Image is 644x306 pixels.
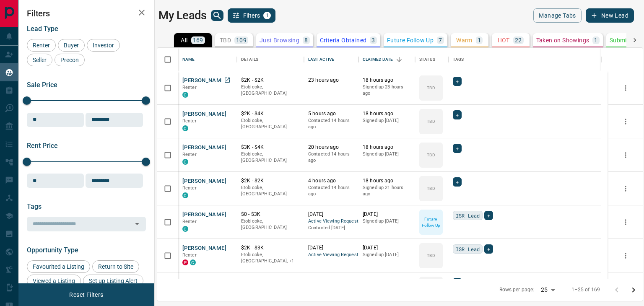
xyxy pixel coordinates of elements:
p: Contacted 14 hours ago [308,151,354,164]
div: Last Active [304,48,358,71]
div: Name [182,48,195,71]
button: [PERSON_NAME] [182,77,226,85]
button: more [619,115,632,128]
div: condos.ca [182,159,188,165]
span: 1 [264,13,270,18]
p: [DATE] [363,244,411,252]
p: Signed up 21 hours ago [363,184,411,197]
span: Renter [30,42,53,49]
p: Etobicoke, [GEOGRAPHIC_DATA] [241,151,300,164]
p: Criteria Obtained [320,37,367,43]
div: condos.ca [182,226,188,232]
span: Renter [182,219,197,224]
span: Return to Site [95,263,136,270]
p: Signed up 23 hours ago [363,84,411,97]
span: Investor [90,42,117,49]
div: Favourited a Listing [27,260,90,273]
span: + [456,278,459,287]
span: + [456,77,459,86]
p: 18 hours ago [363,144,411,151]
p: Etobicoke, [GEOGRAPHIC_DATA] [241,84,300,97]
div: Details [237,48,304,71]
p: Etobicoke, [GEOGRAPHIC_DATA] [241,218,300,231]
span: Sale Price [27,81,57,89]
div: Tags [453,48,464,71]
div: Status [415,48,449,71]
p: Toronto [241,252,300,265]
button: more [619,82,632,94]
p: Contacted 14 hours ago [308,184,354,197]
p: TBD [220,37,231,43]
h2: Filters [27,8,146,18]
div: Precon [55,54,85,66]
button: more [619,149,632,161]
span: Set up Listing Alert [86,277,140,284]
div: Tags [449,48,601,71]
span: Favourited a Listing [30,263,87,270]
p: Future Follow Up [420,216,442,228]
p: $2K - $2K [241,77,300,84]
p: 169 [193,37,203,43]
span: Rent Price [27,142,58,150]
div: + [453,278,462,287]
div: Seller [27,54,52,66]
p: TBD [427,85,435,91]
div: + [453,77,462,86]
p: 1–25 of 169 [571,286,600,293]
p: Signed up [DATE] [363,117,411,124]
p: Signed up [DATE] [363,151,411,158]
div: condos.ca [182,192,188,198]
span: + [456,144,459,153]
button: more [619,216,632,228]
p: [DATE] [363,211,411,218]
p: 4 hours ago [308,177,354,184]
div: Claimed Date [358,48,415,71]
p: 8 [304,37,308,43]
p: All [181,37,187,43]
p: 109 [236,37,247,43]
p: Future Follow Up [387,37,434,43]
div: condos.ca [182,92,188,98]
div: + [453,110,462,119]
p: Just Browsing [260,37,299,43]
div: Renter [27,39,56,52]
p: HOT [498,37,510,43]
p: Contacted 14 hours ago [308,117,354,130]
span: Precon [57,57,82,63]
p: $2K - $4K [241,110,300,117]
p: TBD [427,185,435,192]
span: Active Viewing Request [308,218,354,225]
span: + [487,245,490,253]
span: Viewed a Listing [30,277,78,284]
div: 25 [538,284,558,296]
span: Renter [182,252,197,258]
button: Reset Filters [64,288,109,302]
span: Renter [182,152,197,157]
div: condos.ca [190,259,196,265]
span: Active Viewing Request [308,252,354,259]
div: condos.ca [182,125,188,131]
span: ISR Lead [456,245,480,253]
div: Return to Site [92,260,139,273]
button: Go to next page [625,282,642,298]
a: Open in New Tab [222,75,233,86]
button: Manage Tabs [533,8,581,23]
span: Renter [182,85,197,90]
div: + [453,177,462,187]
p: [DATE] [308,244,354,252]
button: more [619,182,632,195]
span: Renter [182,185,197,191]
div: Name [178,48,237,71]
p: Etobicoke, [GEOGRAPHIC_DATA] [241,184,300,197]
div: Details [241,48,258,71]
span: Lead Type [27,25,58,33]
button: [PERSON_NAME] [182,211,226,219]
p: TBD [427,252,435,259]
button: [PERSON_NAME] [182,110,226,118]
div: Set up Listing Alert [83,275,143,287]
div: Buyer [58,39,85,52]
button: [PERSON_NAME] [182,177,226,185]
p: $2K - $3K [241,278,300,285]
span: Buyer [61,42,82,49]
p: 1 [594,37,597,43]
